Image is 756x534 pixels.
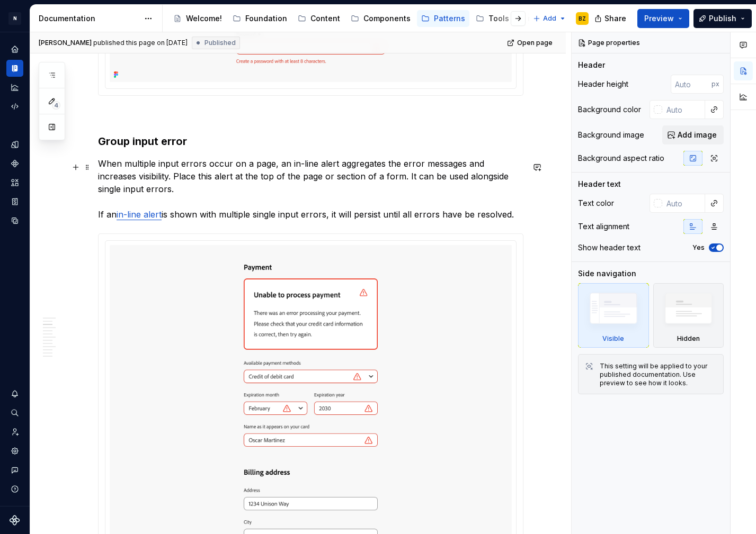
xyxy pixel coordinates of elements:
[2,7,28,30] button: N
[578,79,628,89] div: Header height
[578,198,614,209] div: Text color
[117,209,162,220] a: in-line alert
[472,10,569,27] a: Tools and resources
[662,125,724,144] button: Add image
[98,134,523,149] h3: Group input error
[6,442,23,459] a: Settings
[693,9,752,28] button: Publish
[602,334,624,343] div: Visible
[578,104,641,115] div: Background color
[346,10,415,27] a: Components
[678,130,717,140] span: Add image
[310,13,340,24] div: Content
[578,283,649,348] div: Visible
[6,79,23,96] a: Analytics
[10,515,20,526] svg: Supernova Logo
[363,13,411,24] div: Components
[578,130,644,140] div: Background image
[600,362,717,387] div: This setting will be applied to your published documentation. Use preview to see how it looks.
[578,221,629,232] div: Text alignment
[711,80,719,88] p: px
[671,75,711,94] input: Auto
[578,268,636,279] div: Side navigation
[543,14,556,23] span: Add
[578,153,664,164] div: Background aspect ratio
[662,194,705,213] input: Auto
[39,13,139,24] div: Documentation
[578,60,605,70] div: Header
[52,101,60,110] span: 4
[6,155,23,172] a: Components
[6,136,23,153] a: Design tokens
[417,10,469,27] a: Patterns
[662,100,705,119] input: Auto
[530,11,570,26] button: Add
[228,10,291,27] a: Foundation
[677,334,700,343] div: Hidden
[604,13,626,24] span: Share
[169,8,528,29] div: Page tree
[589,9,633,28] button: Share
[6,41,23,58] a: Home
[6,461,23,478] button: Contact support
[93,39,188,47] div: published this page on [DATE]
[6,60,23,77] a: Documentation
[644,13,674,24] span: Preview
[186,13,222,24] div: Welcome!
[578,242,641,253] div: Show header text
[504,35,557,50] a: Open page
[517,39,553,47] span: Open page
[6,385,23,402] button: Notifications
[637,9,689,28] button: Preview
[6,404,23,421] button: Search ⌘K
[293,10,344,27] a: Content
[98,157,523,221] p: When multiple input errors occur on a page, an in-line alert aggregates the error messages and in...
[6,98,23,115] a: Code automation
[245,13,287,24] div: Foundation
[169,10,226,27] a: Welcome!
[6,423,23,440] a: Invite team
[692,243,705,252] label: Yes
[6,193,23,210] a: Storybook stories
[6,212,23,229] a: Data sources
[39,39,92,47] span: [PERSON_NAME]
[578,179,621,189] div: Header text
[579,14,586,23] div: BZ
[434,13,465,24] div: Patterns
[709,13,736,24] span: Publish
[488,13,565,24] div: Tools and resources
[8,12,21,25] div: N
[204,39,236,47] span: Published
[653,283,724,348] div: Hidden
[6,174,23,191] a: Assets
